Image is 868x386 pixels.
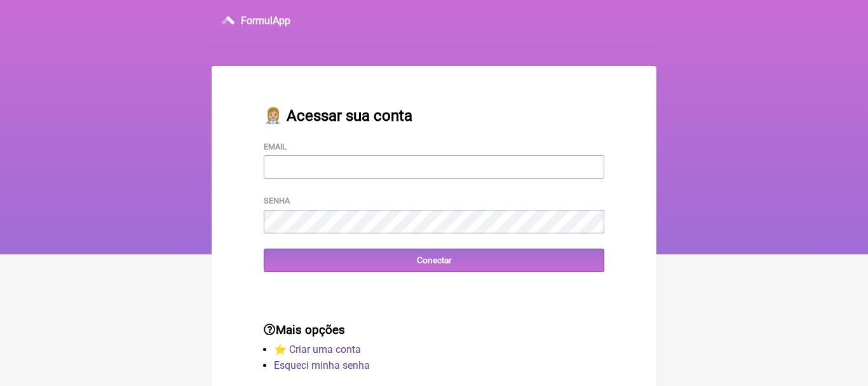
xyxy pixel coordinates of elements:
a: Esqueci minha senha [274,359,370,371]
label: Email [264,142,287,151]
input: Conectar [264,249,604,272]
h3: Mais opções [264,323,604,337]
a: ⭐️ Criar uma conta [274,343,361,355]
h3: FormulApp [241,15,290,27]
h2: 👩🏼‍⚕️ Acessar sua conta [264,107,604,125]
label: Senha [264,196,290,205]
